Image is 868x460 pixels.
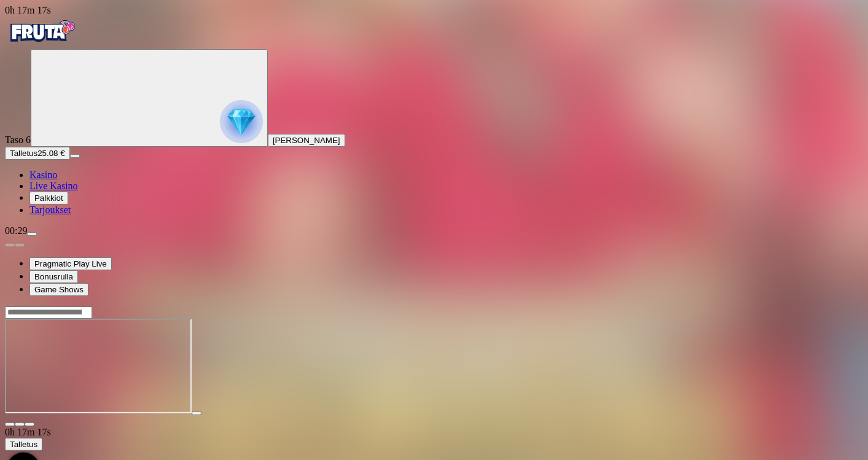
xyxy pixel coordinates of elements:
[34,259,107,268] span: Pragmatic Play Live
[5,427,51,437] span: user session time
[5,147,70,160] button: Talletusplus icon25.08 €
[5,423,15,426] button: close icon
[5,306,92,319] input: Search
[29,283,88,296] button: Game Shows
[5,438,42,451] button: Talletus
[192,411,201,415] button: play icon
[5,319,192,413] iframe: Treasure Island
[5,5,51,15] span: user session time
[220,100,263,143] img: reward progress
[29,181,78,191] span: Live Kasino
[34,193,63,203] span: Palkkiot
[5,134,31,145] span: Taso 6
[10,149,37,158] span: Talletus
[15,423,25,426] button: chevron-down icon
[29,270,78,283] button: Bonusrulla
[70,154,80,158] button: menu
[273,136,340,145] span: [PERSON_NAME]
[29,205,71,215] span: Tarjoukset
[5,243,15,247] button: prev slide
[34,272,73,281] span: Bonusrulla
[37,149,65,158] span: 25.08 €
[27,232,37,236] button: menu
[29,257,112,270] button: Pragmatic Play Live
[5,225,27,236] span: 00:29
[31,49,268,147] button: reward progress
[29,170,57,180] a: diamond iconKasino
[29,170,57,180] span: Kasino
[29,192,68,205] button: reward iconPalkkiot
[268,134,345,147] button: [PERSON_NAME]
[5,38,79,49] a: Fruta
[25,423,34,426] button: fullscreen icon
[15,243,25,247] button: next slide
[10,440,37,449] span: Talletus
[5,16,79,47] img: Fruta
[29,205,71,215] a: gift-inverted iconTarjoukset
[29,181,78,191] a: poker-chip iconLive Kasino
[34,285,84,294] span: Game Shows
[5,16,863,216] nav: Primary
